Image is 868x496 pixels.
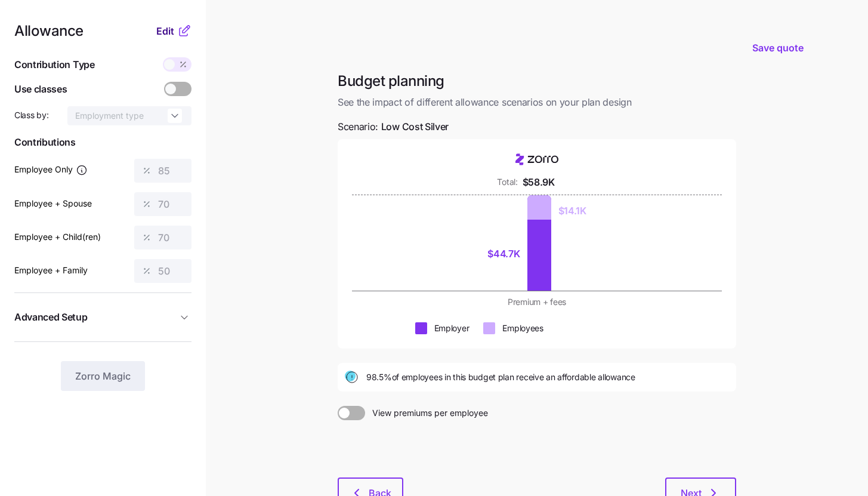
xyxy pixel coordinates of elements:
div: $14.1K [558,204,586,218]
label: Employee + Spouse [14,197,92,210]
div: Premium + fees [390,296,684,308]
span: View premiums per employee [365,406,488,420]
span: Scenario: [338,119,449,134]
span: Zorro Magic [75,369,131,383]
label: Employee + Family [14,264,88,277]
button: Save quote [743,31,813,64]
h1: Budget planning [338,72,736,90]
button: Edit [156,24,177,38]
span: Advanced Setup [14,310,88,325]
span: Save quote [752,41,804,55]
span: Contributions [14,135,191,150]
span: Edit [156,24,174,38]
span: Use classes [14,82,67,97]
div: Employer [434,322,469,334]
button: Zorro Magic [61,361,145,391]
button: Advanced Setup [14,303,191,332]
span: Class by: [14,109,48,121]
span: 98.5% of employees in this budget plan receive an affordable allowance [366,371,635,383]
label: Employee + Child(ren) [14,230,101,244]
div: $58.9K [523,175,555,190]
span: Contribution Type [14,57,95,72]
div: Total: [497,176,517,188]
span: See the impact of different allowance scenarios on your plan design [338,95,736,110]
span: Allowance [14,24,84,38]
div: Employees [502,322,543,334]
div: $44.7K [487,247,520,261]
label: Employee Only [14,163,88,176]
span: Low Cost Silver [381,119,449,134]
